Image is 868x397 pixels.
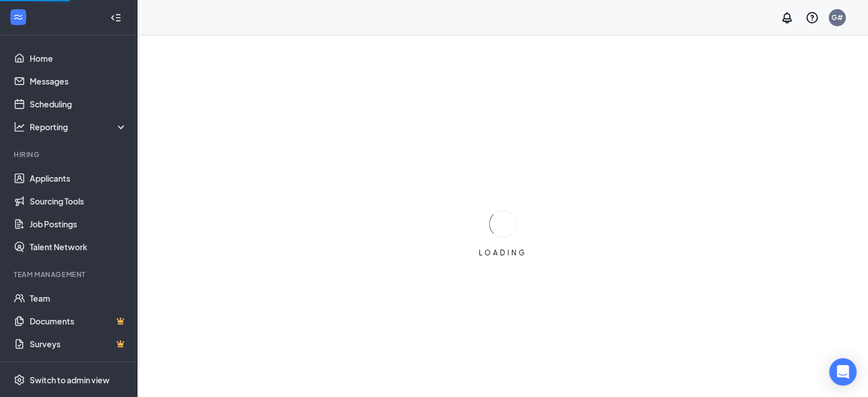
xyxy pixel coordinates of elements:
[30,190,127,212] a: Sourcing Tools
[829,358,857,386] div: Open Intercom Messenger
[30,235,127,258] a: Talent Network
[14,270,125,279] div: Team Management
[30,121,128,133] div: Reporting
[30,93,127,115] a: Scheduling
[14,150,125,159] div: Hiring
[30,212,127,235] a: Job Postings
[30,287,127,310] a: Team
[831,13,843,22] div: G#
[30,310,127,332] a: DocumentsCrown
[30,70,127,93] a: Messages
[30,374,110,386] div: Switch to admin view
[474,248,531,258] div: LOADING
[805,11,819,25] svg: QuestionInfo
[30,47,127,70] a: Home
[110,12,122,23] svg: Collapse
[780,11,794,25] svg: Notifications
[30,167,127,190] a: Applicants
[13,11,24,23] svg: WorkstreamLogo
[30,332,127,355] a: SurveysCrown
[14,374,25,386] svg: Settings
[14,121,25,133] svg: Analysis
